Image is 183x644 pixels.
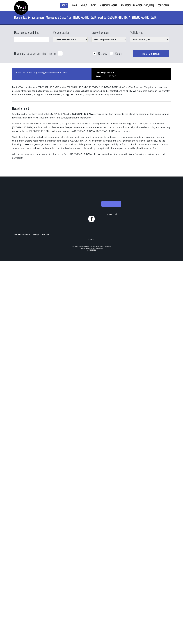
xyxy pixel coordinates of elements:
p: Whether arriving by sea or exploring its shores, the Port of [GEOGRAPHIC_DATA] offers a captivati... [12,152,171,162]
a: Book [60,3,68,8]
a: Rates [91,4,96,7]
div: Επωνυμία : [DOMAIN_NAME] - ONLINE TOURIST OFFICE (e-service) [PERSON_NAME].Επ. 1041Ε70000456401 Α... [14,246,169,251]
p: © [DOMAIN_NAME]. All rights reserved. [14,233,49,238]
p: As one of the busiest ports in the [GEOGRAPHIC_DATA], it plays a vital role in facilitating trade... [12,122,171,135]
a: facebook [88,216,95,222]
p: Stroll along the bustling waterfront promenade, where fishing boats mingle with luxury yachts, an... [12,135,171,152]
div: 95.00€ 180.00€ [91,68,171,80]
label: Vehicle type [130,30,143,37]
a: Crete Taxi Transfers | Book a Taxi transfer from Heraklion port to Achillion Palace (Rethymnon) |... [14,6,28,9]
p: Book a Taxi transfer from [GEOGRAPHIC_DATA] port to [GEOGRAPHIC_DATA] ([GEOGRAPHIC_DATA]) [DATE] ... [12,85,171,99]
h3: Heraklion port [12,106,171,112]
small: (including children) [38,52,55,56]
p: Situated on the northern coast of [GEOGRAPHIC_DATA], the serves as a bustling gateway to the isla... [12,112,171,122]
img: Crete Taxi Transfers [14,186,44,206]
label: One way [98,52,107,55]
img: 100% Safe [52,186,61,195]
label: How many passengers ? [14,50,56,57]
img: Crete Taxi Transfers | Book a Taxi transfer from Heraklion port to Achillion Palace (Rethymnon) |... [14,1,28,15]
a: Custom Transfer [100,4,117,7]
img: stripe [103,202,120,213]
button: MAKE A BOOKING [133,50,169,57]
label: Drop off location [91,30,109,37]
img: No Advance Payment [64,186,73,195]
label: Return [115,52,122,55]
span: One Way: [95,71,107,74]
label: Departure date and time [14,30,39,37]
h1: Book a Taxi (4 passengers) Mercedes E Class from [GEOGRAPHIC_DATA] port to [GEOGRAPHIC_DATA] ([GE... [14,11,169,24]
div: Price for 1 x Taxi (4 passengers) Mercedes E Class [12,68,91,80]
label: Pick up location [53,30,69,37]
img: Pay On Arrival [75,186,85,195]
a: About [81,4,87,7]
a: Payment Link [106,213,117,215]
a: Sitemap [88,238,95,241]
a: Contact us [158,4,169,7]
a: Home [72,4,77,7]
img: svg%3E [83,252,100,260]
a: Excursions in [GEOGRAPHIC_DATA] [121,4,154,7]
span: Return: [95,74,107,78]
img: svg%3E [40,1,52,9]
strong: [GEOGRAPHIC_DATA] [72,113,93,115]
